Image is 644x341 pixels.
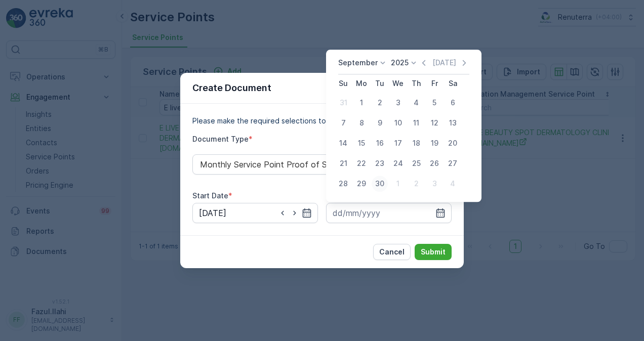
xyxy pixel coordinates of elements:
div: 30 [372,176,388,192]
div: 29 [353,176,370,192]
div: 3 [390,95,406,111]
div: 2 [372,95,388,111]
th: Tuesday [371,74,389,93]
div: 3 [426,176,442,192]
div: 6 [445,95,461,111]
div: 9 [372,115,388,131]
div: 11 [408,115,424,131]
div: 28 [335,176,351,192]
div: 27 [445,155,461,172]
th: Friday [425,74,444,93]
label: Document Type [192,135,249,143]
th: Thursday [407,74,425,93]
p: Cancel [379,247,405,257]
div: 31 [335,95,351,111]
div: 16 [372,135,388,151]
div: 13 [445,115,461,131]
div: 18 [408,135,424,151]
p: Submit [421,247,446,257]
div: 5 [426,95,442,111]
div: 2 [408,176,424,192]
div: 10 [390,115,406,131]
p: Create Document [192,81,271,95]
th: Monday [352,74,371,93]
th: Wednesday [389,74,407,93]
div: 23 [372,155,388,172]
p: Please make the required selections to create your document. [192,116,452,126]
p: September [338,58,378,68]
p: [DATE] [432,58,456,68]
div: 22 [353,155,370,172]
button: Submit [415,244,452,260]
th: Saturday [444,74,462,93]
button: Cancel [373,244,411,260]
div: 26 [426,155,442,172]
div: 4 [445,176,461,192]
div: 12 [426,115,442,131]
div: 4 [408,95,424,111]
div: 21 [335,155,351,172]
div: 8 [353,115,370,131]
p: 2025 [391,58,409,68]
div: 20 [445,135,461,151]
div: 7 [335,115,351,131]
input: dd/mm/yyyy [326,203,452,223]
div: 24 [390,155,406,172]
div: 1 [390,176,406,192]
div: 25 [408,155,424,172]
div: 1 [353,95,370,111]
input: dd/mm/yyyy [192,203,318,223]
label: Start Date [192,191,228,200]
div: 19 [426,135,442,151]
div: 14 [335,135,351,151]
div: 15 [353,135,370,151]
div: 17 [390,135,406,151]
th: Sunday [334,74,352,93]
